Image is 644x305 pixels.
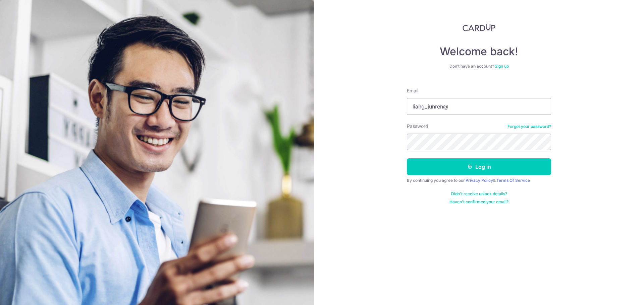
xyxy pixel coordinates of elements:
[496,178,530,183] a: Terms Of Service
[407,158,551,175] button: Log in
[407,123,428,130] label: Password
[407,178,551,183] div: By continuing you agree to our &
[507,124,551,129] a: Forgot your password?
[407,64,551,69] div: Don’t have an account?
[463,23,495,31] img: CardUp Logo
[407,45,551,58] h4: Welcome back!
[449,199,508,205] a: Haven't confirmed your email?
[495,64,509,69] a: Sign up
[466,178,493,183] a: Privacy Policy
[407,87,418,94] label: Email
[451,191,507,197] a: Didn't receive unlock details?
[407,98,551,115] input: Enter your Email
